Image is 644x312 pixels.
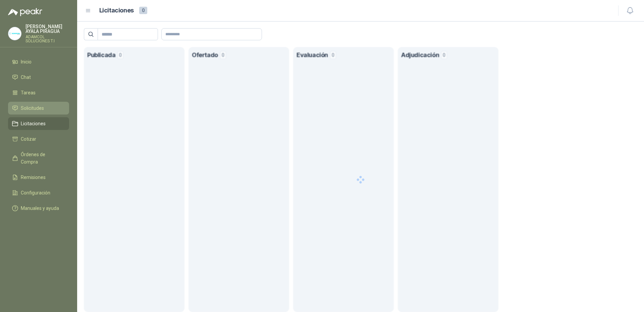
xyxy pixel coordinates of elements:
span: Licitaciones [21,120,46,127]
span: Inicio [21,58,32,65]
a: Remisiones [8,171,69,184]
span: Solicitudes [21,104,44,112]
a: Manuales y ayuda [8,202,69,215]
a: Chat [8,71,69,84]
a: Licitaciones [8,117,69,130]
span: Manuales y ayuda [21,205,59,212]
span: Chat [21,74,31,81]
a: Órdenes de Compra [8,148,69,168]
span: Órdenes de Compra [21,151,63,166]
a: Cotizar [8,133,69,145]
span: Cotizar [21,135,36,143]
a: Solicitudes [8,102,69,115]
img: Logo peakr [8,8,42,16]
a: Tareas [8,86,69,99]
h1: Licitaciones [99,6,134,15]
span: Tareas [21,89,36,96]
span: 0 [139,7,147,14]
a: Configuración [8,186,69,199]
span: Remisiones [21,174,46,181]
img: Company Logo [8,27,21,40]
span: Configuración [21,189,50,196]
p: [PERSON_NAME] AYALA PIRAGUA [25,24,69,34]
a: Inicio [8,55,69,68]
p: ADAMCOL SOLUCIONES T.I [25,35,69,43]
